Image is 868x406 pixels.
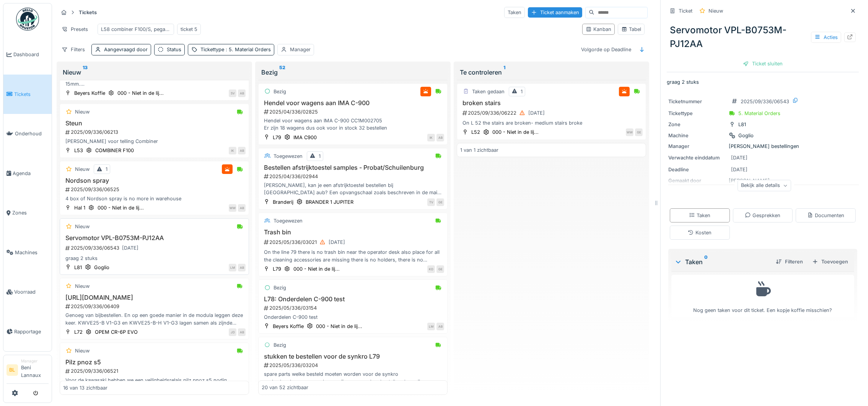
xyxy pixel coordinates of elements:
div: GE [635,128,643,136]
div: 2025/09/336/06525 [65,186,246,193]
div: 2025/09/336/06409 [65,303,246,310]
span: Machines [15,249,49,256]
div: Genoeg van bijbestellen. En op een goede manier in de modula leggen deze keer. KWVE25-B V1-G3 en ... [63,312,246,326]
div: ticket 5 [181,26,197,33]
a: Zones [3,193,52,233]
div: [PERSON_NAME], kan je een afstrijktoestel bestellen bij [GEOGRAPHIC_DATA] aub? Een opvangschaal z... [262,182,444,196]
div: WW [229,204,236,212]
div: Toevoegen [809,257,851,267]
div: Manager [21,358,49,364]
div: Tickettype [668,110,726,117]
li: BL [7,364,18,376]
div: L72 [74,328,83,336]
div: Beyers Koffie [74,89,105,97]
div: Presets [58,24,91,35]
h3: broken stairs [460,99,643,107]
div: [DATE] [528,109,545,117]
div: Nieuw [75,108,90,115]
h3: Pilz pnoz s5 [63,359,246,366]
div: AB [238,264,246,271]
div: 2025/09/336/06222 [462,108,643,118]
div: Nieuw [75,347,90,354]
div: JD [229,328,236,336]
div: 2025/09/336/06543 [741,98,789,105]
div: Taken [504,7,525,18]
a: BL ManagerBeni Lannaux [7,358,49,384]
div: [DATE] [731,166,747,173]
div: IMA C900 [293,134,317,141]
h3: L78: Onderdelen C-900 test [262,296,444,303]
div: Manager [290,46,311,53]
div: WW [626,128,633,136]
div: Tabel [621,26,641,33]
div: Branderij [273,198,293,206]
div: On the line 79 there is no trash bin near the operator desk also place for all the cleaning acces... [262,248,444,263]
div: Taken gedaan [472,88,505,95]
div: 2025/05/336/03021 [263,237,444,247]
span: Onderhoud [15,130,49,137]
div: Nieuw [708,7,723,15]
div: 000 - Niet in de lij... [117,89,164,97]
div: Filters [58,44,88,55]
h3: Trash bin [262,229,444,236]
div: LM [427,323,435,330]
span: Dashboard [13,51,49,58]
div: AB [238,328,246,336]
div: L79 [273,265,281,273]
div: 2025/09/336/06213 [65,128,246,136]
div: SV [229,89,236,97]
div: 2025/04/336/02944 [263,173,444,180]
span: Rapportage [14,328,49,335]
div: Acties [811,32,841,43]
div: L52 [471,128,480,136]
div: AB [436,134,444,141]
div: Tickettype [200,46,271,53]
div: [PERSON_NAME] bestellingen [668,143,857,150]
div: Verwachte einddatum [668,154,726,161]
div: 20 van 52 zichtbaar [262,384,308,391]
h3: Hendel voor wagens aan IMA C-900 [262,99,444,107]
div: 000 - Niet in de lij... [492,128,539,136]
div: Bekijk alle details [738,180,791,191]
div: BRANDER 1 JUPITER [306,198,353,206]
a: Machines [3,233,52,273]
div: Gesprekken [745,212,780,219]
div: Taken [674,257,770,266]
div: Nieuw [75,283,90,290]
div: 2025/05/336/03154 [263,304,444,312]
div: [DATE] [731,154,747,161]
h3: Nordson spray [63,177,246,184]
div: Ticket aanmaken [528,7,582,18]
div: Toegewezen [274,217,303,224]
div: Toegewezen [274,153,303,160]
div: 2025/09/336/06521 [65,367,246,375]
div: L58 combiner F100/S, pegaso 1400, novopac [101,26,171,33]
div: Beyers Koffie [273,323,304,330]
a: Dashboard [3,35,52,75]
div: Deadline [668,166,726,173]
div: LM [229,264,236,271]
div: Machine [668,132,726,139]
a: Agenda [3,154,52,193]
div: Filteren [773,257,806,267]
div: Voor de kawasaki hebben we een veiligheidsrelais pilz pnoz s5 nodig. [63,377,246,384]
div: Bezig [274,88,286,95]
div: AB [436,323,444,330]
div: Documenten [807,212,844,219]
span: Agenda [13,170,49,177]
a: Voorraad [3,272,52,312]
div: Ticketnummer [668,98,726,105]
div: IK [427,134,435,141]
h3: Steun [63,120,246,127]
div: Zone [668,121,726,128]
div: IK [229,147,236,154]
div: [PERSON_NAME] voor telling Combiner [63,138,246,145]
span: : 5. Material Orders [224,47,271,52]
div: AB [238,89,246,97]
div: Bezig [274,284,286,291]
sup: 13 [83,68,88,77]
h3: Servomotor VPL-B0753M-PJ12AA [63,234,246,242]
div: [PERSON_NAME] zelfklevende mousse bestellen met een plakbreedte van 15mm. 2 hoogtes voorzien (15m... [63,73,246,88]
p: graag 2 stuks [667,78,859,86]
div: Manager [668,143,726,150]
